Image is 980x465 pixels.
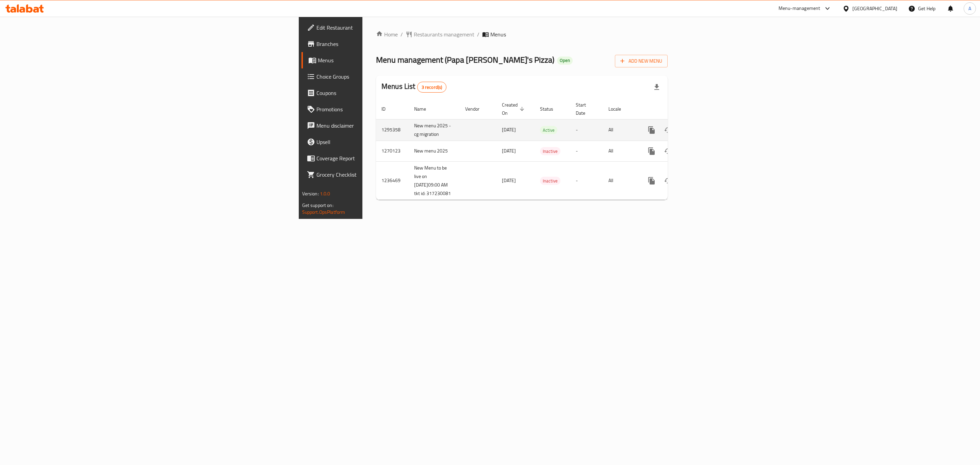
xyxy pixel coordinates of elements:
[376,99,714,200] table: enhanced table
[316,105,457,113] span: Promotions
[302,189,319,198] span: Version:
[540,126,557,134] span: Active
[414,105,435,113] span: Name
[570,161,603,200] td: -
[968,5,971,12] span: A
[316,154,457,162] span: Coverage Report
[477,30,479,38] li: /
[660,143,676,159] button: Change Status
[643,122,660,138] button: more
[301,36,462,52] a: Branches
[502,176,516,185] span: [DATE]
[502,101,526,117] span: Created On
[376,30,668,38] nav: breadcrumb
[502,125,516,134] span: [DATE]
[381,105,394,113] span: ID
[301,68,462,85] a: Choice Groups
[779,4,820,13] div: Menu-management
[316,73,457,81] span: Choice Groups
[465,105,488,113] span: Vendor
[376,52,554,67] span: Menu management ( Papa [PERSON_NAME]'s Pizza )
[301,117,462,134] a: Menu disclaimer
[302,201,333,210] span: Get support on:
[417,82,447,93] div: Total records count
[316,138,457,146] span: Upsell
[301,85,462,101] a: Coupons
[301,150,462,166] a: Coverage Report
[660,173,676,189] button: Change Status
[608,105,630,113] span: Locale
[660,122,676,138] button: Change Status
[301,52,462,68] a: Menus
[318,56,457,64] span: Menus
[557,57,573,65] div: Open
[301,166,462,183] a: Grocery Checklist
[301,134,462,150] a: Upsell
[316,122,457,130] span: Menu disclaimer
[320,189,330,198] span: 1.0.0
[576,101,595,117] span: Start Date
[301,19,462,36] a: Edit Restaurant
[418,84,446,91] span: 3 record(s)
[603,119,638,141] td: All
[381,81,446,93] h2: Menus List
[540,105,562,113] span: Status
[570,141,603,161] td: -
[603,141,638,161] td: All
[316,40,457,48] span: Branches
[570,119,603,141] td: -
[302,208,345,217] a: Support.OpsPlatform
[620,57,662,65] span: Add New Menu
[603,161,638,200] td: All
[316,89,457,97] span: Coupons
[316,171,457,179] span: Grocery Checklist
[316,23,457,32] span: Edit Restaurant
[649,79,665,95] div: Export file
[615,55,668,67] button: Add New Menu
[540,147,560,155] span: Inactive
[643,173,660,189] button: more
[490,30,506,38] span: Menus
[852,5,897,12] div: [GEOGRAPHIC_DATA]
[301,101,462,117] a: Promotions
[502,146,516,155] span: [DATE]
[540,177,560,185] span: Inactive
[638,99,714,119] th: Actions
[557,58,573,63] span: Open
[643,143,660,159] button: more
